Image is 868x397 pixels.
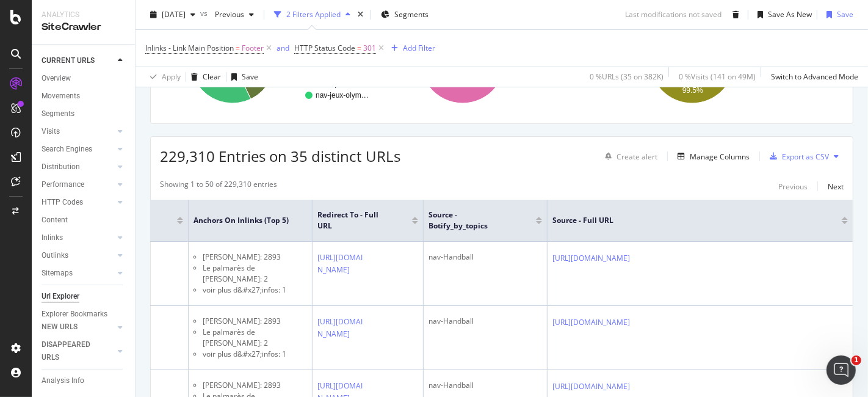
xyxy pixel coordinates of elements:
[203,316,307,327] li: [PERSON_NAME]: 2893
[42,72,126,85] a: Overview
[429,316,542,327] div: nav-Handball
[316,79,367,88] text: nav-SportsDe…
[828,181,844,192] div: Next
[552,381,630,393] a: [URL][DOMAIN_NAME]
[210,9,244,20] span: Previous
[42,374,84,387] div: Analysis Info
[42,125,114,138] a: Visits
[42,308,107,321] div: Explorer Bookmarks
[403,43,435,53] div: Add Filter
[828,179,844,194] button: Next
[429,380,542,391] div: nav-Handball
[286,9,341,20] div: 2 Filters Applied
[317,252,365,276] a: [URL][DOMAIN_NAME]
[625,9,722,20] div: Last modifications not saved
[242,40,264,57] span: Footer
[277,43,289,53] div: and
[429,252,542,263] div: nav-Handball
[317,316,365,340] a: [URL][DOMAIN_NAME]
[682,86,703,95] text: 99.5%
[203,285,307,296] li: voir plus d&#x27;infos: 1
[42,374,126,387] a: Analysis Info
[376,5,433,24] button: Segments
[42,10,125,20] div: Analytics
[236,43,240,53] span: =
[600,147,657,166] button: Create alert
[193,215,289,226] span: Anchors on Inlinks (top 5)
[203,380,307,391] li: [PERSON_NAME]: 2893
[145,43,234,53] span: Inlinks - Link Main Position
[826,355,856,385] iframe: Intercom live chat
[463,81,484,89] text: 85.7%
[42,196,114,209] a: HTTP Codes
[782,151,829,162] div: Export as CSV
[42,267,73,280] div: Sitemaps
[42,90,126,103] a: Movements
[269,5,355,24] button: 2 Filters Applied
[203,263,307,285] li: Le palmarès de [PERSON_NAME]: 2
[617,151,657,162] div: Create alert
[42,161,80,173] div: Distribution
[42,290,79,303] div: Url Explorer
[679,71,756,82] div: 0 % Visits ( 141 on 49M )
[42,143,114,156] a: Search Engines
[242,71,258,82] div: Save
[42,338,103,364] div: DISAPPEARED URLS
[42,214,68,227] div: Content
[42,143,92,156] div: Search Engines
[690,151,750,162] div: Manage Columns
[673,149,750,164] button: Manage Columns
[766,67,858,87] button: Switch to Advanced Mode
[552,252,630,264] a: [URL][DOMAIN_NAME]
[42,214,126,227] a: Content
[42,196,83,209] div: HTTP Codes
[42,107,126,120] a: Segments
[203,349,307,360] li: voir plus d&#x27;infos: 1
[160,146,400,166] span: 229,310 Entries on 35 distinct URLs
[394,9,429,20] span: Segments
[317,209,394,231] span: Redirect To - Full URL
[386,41,435,56] button: Add Filter
[186,67,221,87] button: Clear
[429,209,518,231] span: Source - botify_by_topics
[162,71,181,82] div: Apply
[203,252,307,263] li: [PERSON_NAME]: 2893
[226,67,258,87] button: Save
[42,161,114,173] a: Distribution
[590,71,664,82] div: 0 % URLs ( 35 on 382K )
[357,43,361,53] span: =
[42,125,60,138] div: Visits
[42,90,80,103] div: Movements
[355,9,366,21] div: times
[145,5,200,24] button: [DATE]
[160,179,277,194] div: Showing 1 to 50 of 229,310 entries
[837,9,853,20] div: Save
[42,178,84,191] div: Performance
[363,40,376,57] span: 301
[294,43,355,53] span: HTTP Status Code
[42,20,125,34] div: SiteCrawler
[765,147,829,166] button: Export as CSV
[42,338,114,364] a: DISAPPEARED URLS
[203,327,307,349] li: Le palmarès de [PERSON_NAME]: 2
[145,67,181,87] button: Apply
[42,267,114,280] a: Sitemaps
[771,71,858,82] div: Switch to Advanced Mode
[778,181,808,192] div: Previous
[42,321,78,333] div: NEW URLS
[775,79,800,88] text: Section
[42,231,63,244] div: Inlinks
[42,178,114,191] a: Performance
[768,9,812,20] div: Save As New
[200,8,210,18] span: vs
[42,54,95,67] div: CURRENT URLS
[852,355,861,365] span: 1
[42,290,126,303] a: Url Explorer
[42,249,68,262] div: Outlinks
[42,308,126,321] a: Explorer Bookmarks
[162,9,186,20] span: 2025 Sep. 30th
[42,249,114,262] a: Outlinks
[42,231,114,244] a: Inlinks
[778,179,808,194] button: Previous
[552,316,630,329] a: [URL][DOMAIN_NAME]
